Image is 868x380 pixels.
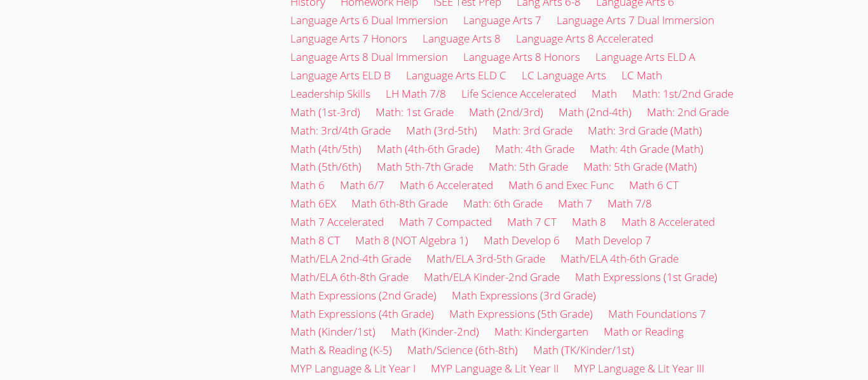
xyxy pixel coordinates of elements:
a: Math: 6th Grade [463,196,543,211]
a: MYP Language & Lit Year II [431,361,559,376]
a: Math: 3rd/4th Grade [290,123,391,138]
a: Math 8 (NOT Algebra 1) [355,233,468,247]
a: Math: 5th Grade (Math) [583,159,697,174]
a: Math (2nd-4th) [559,105,632,119]
a: Math 6th-8th Grade [351,196,448,211]
a: Math Expressions (2nd Grade) [290,288,437,303]
a: Math (4th-6th Grade) [377,141,480,156]
a: Language Arts ELD A [595,49,695,64]
a: Math (Kinder-2nd) [391,324,479,339]
a: Language Arts 6 Dual Immersion [290,13,448,27]
a: MYP Language & Lit Year III [574,361,704,376]
a: Math 5th-7th Grade [377,159,473,174]
a: Math Expressions (5th Grade) [449,306,593,321]
a: Math (1st-3rd) [290,105,360,119]
a: Math (4th/5th) [290,141,362,156]
a: Math [592,86,617,101]
a: Math 7 [558,196,592,211]
a: Language Arts 8 Dual Immersion [290,49,448,64]
a: Math 6 [290,178,325,192]
a: MYP Language & Lit Year I [290,361,416,376]
a: Math 7 Compacted [399,214,492,229]
a: Math/ELA 3rd-5th Grade [426,251,545,266]
a: Math 7 CT [507,214,557,229]
a: Math: 1st Grade [376,105,454,119]
a: Math (3rd-5th) [406,123,477,138]
a: Math (2nd/3rd) [469,105,543,119]
a: Math: 4th Grade (Math) [590,141,703,156]
a: Language Arts 8 Accelerated [516,31,653,46]
a: Leadership Skills [290,86,370,101]
a: Math & Reading (K-5) [290,343,392,357]
a: Math (Kinder/1st) [290,324,376,339]
a: Language Arts ELD B [290,68,391,82]
a: Math Develop 6 [484,233,560,247]
a: Language Arts 7 [463,13,541,27]
a: Math: 3rd Grade (Math) [588,123,702,138]
a: Math 7 Accelerated [290,214,384,229]
a: Life Science Accelerated [461,86,576,101]
a: Language Arts ELD C [406,68,506,82]
a: Language Arts 8 Honors [463,49,580,64]
a: Math/ELA 6th-8th Grade [290,270,409,284]
a: Math 8 CT [290,233,340,247]
a: Math: Kindergarten [494,324,588,339]
a: Math/Science (6th-8th) [407,343,518,357]
a: Math: 3rd Grade [492,123,573,138]
a: Math 6/7 [340,178,384,192]
a: Math Expressions (4th Grade) [290,306,434,321]
a: Math: 2nd Grade [647,105,729,119]
a: Math 6 Accelerated [400,178,493,192]
a: Math Develop 7 [575,233,651,247]
a: Math or Reading [604,324,684,339]
a: Math 6 and Exec Func [508,178,614,192]
a: Math Foundations 7 [608,306,706,321]
a: LC Math [621,68,662,82]
a: Math/ELA 4th-6th Grade [560,251,679,266]
a: Math Expressions (3rd Grade) [452,288,596,303]
a: Math 6EX [290,196,336,211]
a: Math (5th/6th) [290,159,362,174]
a: Math: 1st/2nd Grade [632,86,733,101]
a: Math 6 CT [629,178,679,192]
a: Language Arts 7 Dual Immersion [557,13,714,27]
a: Math 8 [572,214,606,229]
a: Math/ELA 2nd-4th Grade [290,251,411,266]
a: Math 7/8 [607,196,652,211]
a: Math 8 Accelerated [621,214,715,229]
a: Math: 5th Grade [489,159,568,174]
a: Language Arts 8 [423,31,501,46]
a: Math (TK/Kinder/1st) [533,343,634,357]
a: Math Expressions (1st Grade) [575,270,717,284]
a: Math/ELA Kinder-2nd Grade [424,270,560,284]
a: LH Math 7/8 [386,86,446,101]
a: LC Language Arts [522,68,606,82]
a: Math: 4th Grade [495,141,574,156]
a: Language Arts 7 Honors [290,31,407,46]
